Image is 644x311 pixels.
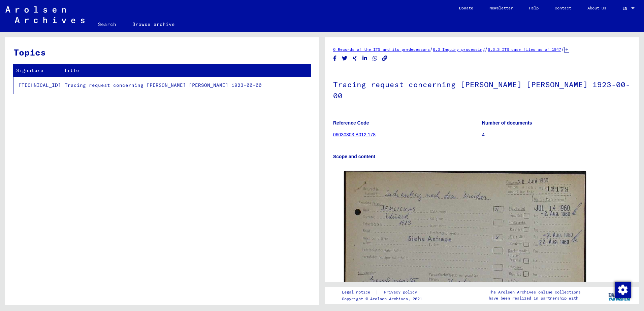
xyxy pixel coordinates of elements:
[381,54,388,63] button: Copy link
[489,295,581,301] p: have been realized in partnership with
[615,282,631,298] img: Change consent
[489,289,581,295] p: The Arolsen Archives online collections
[5,6,85,23] img: Arolsen_neg.svg
[433,47,485,52] a: 6.3 Inquiry processing
[333,132,376,137] a: 06030303 B012.178
[333,69,631,110] h1: Tracing request concerning [PERSON_NAME] [PERSON_NAME] 1923-00-00
[333,47,430,52] a: 6 Records of the ITS and its predecessors
[372,54,379,63] button: Share on WhatsApp
[61,65,311,76] th: Title
[13,65,61,76] th: Signature
[13,46,311,59] h3: Topics
[333,120,369,126] b: Reference Code
[342,289,425,296] div: |
[351,54,358,63] button: Share on Xing
[342,296,425,302] p: Copyright © Arolsen Archives, 2021
[341,54,348,63] button: Share on Twitter
[61,76,311,94] td: Tracing request concerning [PERSON_NAME] [PERSON_NAME] 1923-00-00
[331,54,339,63] button: Share on Facebook
[488,47,561,52] a: 6.3.3 ITS case files as of 1947
[561,46,564,52] span: /
[430,46,433,52] span: /
[361,54,368,63] button: Share on LinkedIn
[333,154,375,159] b: Scope and content
[379,289,425,296] a: Privacy policy
[607,287,632,304] img: yv_logo.png
[482,120,532,126] b: Number of documents
[124,16,183,32] a: Browse archive
[482,131,631,138] p: 4
[485,46,488,52] span: /
[90,16,124,32] a: Search
[614,281,631,298] div: Change consent
[342,289,376,296] a: Legal notice
[622,6,630,11] span: EN
[13,76,61,94] td: [TECHNICAL_ID]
